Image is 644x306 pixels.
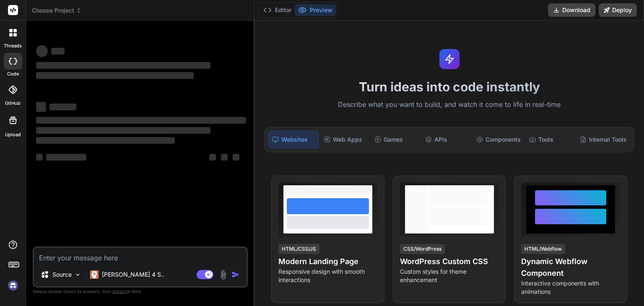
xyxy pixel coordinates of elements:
img: attachment [218,270,228,280]
label: Upload [5,131,21,138]
div: Tools [526,131,575,148]
button: Download [548,3,595,17]
div: Web Apps [320,131,369,148]
div: Components [473,131,524,148]
p: Source [52,270,72,279]
button: Preview [295,4,336,16]
span: ‌ [209,154,216,161]
p: Responsive design with smooth interactions [278,267,377,284]
p: Always double-check its answers. Your in Bind [33,288,248,296]
img: signin [6,278,20,293]
div: Internal Tools [576,131,630,148]
label: GitHub [5,100,21,107]
img: Claude 4 Sonnet [90,270,99,279]
span: ‌ [36,45,48,57]
span: ‌ [49,104,76,110]
span: ‌ [221,154,228,161]
h4: Modern Landing Page [278,256,377,267]
span: ‌ [36,137,175,144]
div: Websites [268,131,318,148]
img: Pick Models [74,271,81,278]
span: ‌ [36,117,246,124]
span: ‌ [46,154,86,161]
label: threads [4,42,22,49]
div: APIs [422,131,471,148]
button: Deploy [599,3,637,17]
span: ‌ [36,62,210,69]
span: ‌ [36,102,46,112]
div: HTML/Webflow [521,244,565,254]
p: [PERSON_NAME] 4 S.. [102,270,164,279]
img: icon [231,270,240,279]
label: code [7,70,19,78]
span: ‌ [51,48,65,54]
span: Choose Project [32,6,82,15]
span: ‌ [36,127,210,134]
h4: Dynamic Webflow Component [521,256,620,279]
span: ‌ [36,72,194,79]
p: Custom styles for theme enhancement [400,267,499,284]
span: privacy [112,289,127,294]
h1: Turn ideas into code instantly [260,79,639,94]
p: Interactive components with animations [521,279,620,296]
button: Editor [260,4,295,16]
div: CSS/WordPress [400,244,445,254]
p: Describe what you want to build, and watch it come to life in real-time [260,99,639,110]
div: Games [371,131,420,148]
span: ‌ [233,154,239,161]
span: ‌ [36,154,43,161]
div: HTML/CSS/JS [278,244,319,254]
h4: WordPress Custom CSS [400,256,499,267]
